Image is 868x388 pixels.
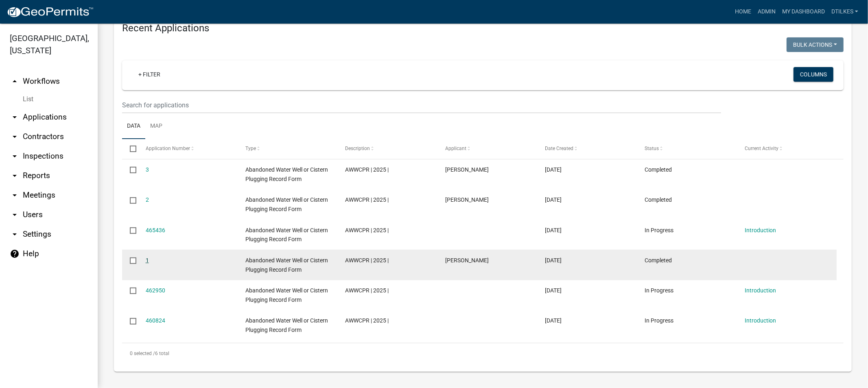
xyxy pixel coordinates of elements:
span: Dan Tilkes [445,196,489,203]
datatable-header-cell: Date Created [537,139,637,159]
a: 462950 [146,287,165,294]
span: Applicant [445,146,466,151]
i: arrow_drop_down [10,151,20,161]
span: 08/18/2025 [545,166,562,173]
span: Dan Tilkes [445,166,489,173]
i: arrow_drop_down [10,171,20,181]
span: In Progress [645,317,673,324]
button: Bulk Actions [787,37,844,52]
a: Introduction [745,317,776,324]
span: Completed [645,257,672,264]
span: Dan Tilkes [445,257,489,264]
span: Current Activity [745,146,778,151]
a: 2 [146,196,149,203]
i: arrow_drop_down [10,132,20,142]
span: Type [245,146,256,151]
span: Abandoned Water Well or Cistern Plugging Record Form [245,317,328,333]
i: arrow_drop_up [10,76,20,86]
datatable-header-cell: Status [637,139,737,159]
a: Data [122,113,145,140]
button: Columns [794,67,833,82]
a: Home [732,4,754,20]
span: 08/12/2025 [545,287,562,294]
span: Completed [645,196,672,203]
span: AWWCPR | 2025 | [345,166,389,173]
span: AWWCPR | 2025 | [345,257,389,264]
span: Description [345,146,370,151]
span: Completed [645,166,672,173]
a: Admin [754,4,779,20]
span: In Progress [645,287,673,294]
datatable-header-cell: Applicant [437,139,537,159]
i: arrow_drop_down [10,229,20,239]
span: Abandoned Water Well or Cistern Plugging Record Form [245,287,328,303]
span: AWWCPR | 2025 | [345,317,389,324]
a: 465436 [146,227,165,233]
datatable-header-cell: Select [122,139,138,159]
a: 460824 [146,317,165,324]
h4: Recent Applications [122,22,844,34]
span: Abandoned Water Well or Cistern Plugging Record Form [245,166,328,182]
a: + Filter [132,67,167,82]
i: arrow_drop_down [10,190,20,200]
span: AWWCPR | 2025 | [345,196,389,203]
a: 1 [146,257,149,264]
datatable-header-cell: Type [238,139,337,159]
input: Search for applications [122,97,721,113]
span: 08/15/2025 [545,257,562,264]
span: AWWCPR | 2025 | [345,227,389,233]
span: Abandoned Water Well or Cistern Plugging Record Form [245,257,328,273]
span: Date Created [545,146,573,151]
span: 0 selected / [130,351,155,356]
datatable-header-cell: Application Number [138,139,237,159]
a: Introduction [745,227,776,233]
a: dtilkes [828,4,861,20]
i: help [10,249,20,259]
i: arrow_drop_down [10,210,20,220]
i: arrow_drop_down [10,112,20,122]
div: 6 total [122,343,844,364]
span: Application Number [146,146,190,151]
a: Map [145,113,167,140]
datatable-header-cell: Current Activity [737,139,837,159]
span: AWWCPR | 2025 | [345,287,389,294]
span: 08/18/2025 [545,196,562,203]
a: 3 [146,166,149,173]
span: Abandoned Water Well or Cistern Plugging Record Form [245,227,328,243]
span: 08/07/2025 [545,317,562,324]
span: Abandoned Water Well or Cistern Plugging Record Form [245,196,328,212]
span: Status [645,146,659,151]
a: Introduction [745,287,776,294]
datatable-header-cell: Description [337,139,437,159]
span: 08/18/2025 [545,227,562,233]
a: My Dashboard [779,4,828,20]
span: In Progress [645,227,673,233]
